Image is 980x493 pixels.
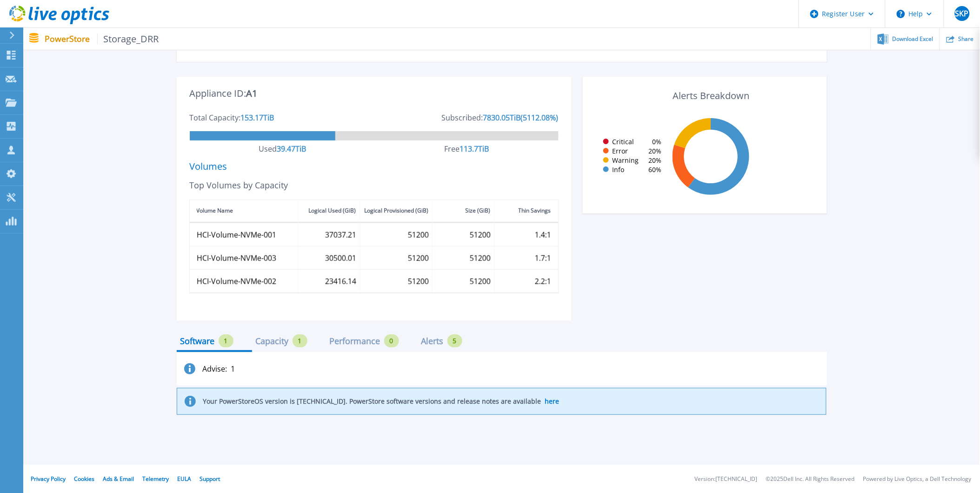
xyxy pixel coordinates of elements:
[74,475,94,483] a: Cookies
[203,365,227,373] span: Advise :
[955,10,969,17] span: SKP
[200,475,220,483] a: Support
[466,205,491,216] div: Size (GiB)
[460,145,489,153] div: 113.7 TiB
[470,231,491,238] div: 51200
[190,181,559,189] div: Top Volumes by Capacity
[197,205,233,216] div: Volume Name
[652,138,661,146] span: 0 %
[325,277,356,285] div: 23416.14
[695,476,758,482] li: Version: [TECHNICAL_ID]
[190,163,559,170] div: Volumes
[45,33,159,44] p: PowerStore
[596,83,827,107] div: Alerts Breakdown
[277,145,306,153] div: 39.47 TiB
[648,157,661,164] span: 20 %
[519,205,551,216] div: Thin Savings
[407,254,428,261] div: 51200
[600,166,625,173] div: Info
[535,277,551,285] div: 2.2:1
[219,334,233,347] div: 1
[241,114,274,121] div: 153.17 TiB
[293,334,307,347] div: 1
[959,36,974,42] span: Share
[197,231,276,238] div: HCI-Volume-NVMe-001
[103,475,134,483] a: Ads & Email
[470,254,491,261] div: 51200
[545,397,560,406] a: here
[421,337,444,345] div: Alerts
[180,337,215,345] div: Software
[535,231,551,238] div: 1.4:1
[142,475,169,483] a: Telemetry
[256,337,289,345] div: Capacity
[893,36,933,42] span: Download Excel
[364,205,428,216] div: Logical Provisioned (GiB)
[407,231,428,238] div: 51200
[203,398,560,405] p: Your PowerStoreOS version is [TECHNICAL_ID]. PowerStore software versions and release notes are a...
[648,147,661,155] span: 20 %
[177,475,191,483] a: EULA
[600,147,628,155] div: Error
[483,114,521,121] div: 7830.05 TiB
[330,337,380,345] div: Performance
[190,114,241,121] div: Total Capacity:
[521,114,559,121] div: ( 5112.08 %)
[600,157,639,164] div: Warning
[197,254,276,261] div: HCI-Volume-NVMe-003
[97,33,159,44] span: Storage_DRR
[247,90,258,114] div: A1
[447,334,462,347] div: 5
[766,476,855,482] li: © 2025 Dell Inc. All Rights Reserved
[309,205,356,216] div: Logical Used (GiB)
[442,114,483,121] div: Subscribed:
[535,254,551,261] div: 1.7:1
[190,90,247,97] div: Appliance ID:
[259,145,277,153] div: Used
[197,277,276,285] div: HCI-Volume-NVMe-002
[407,277,428,285] div: 51200
[648,166,661,173] span: 60 %
[863,476,972,482] li: Powered by Live Optics, a Dell Technology
[445,145,460,153] div: Free
[325,231,356,238] div: 37037.21
[31,475,66,483] a: Privacy Policy
[470,277,491,285] div: 51200
[600,138,634,146] div: Critical
[384,334,399,347] div: 0
[325,254,356,261] div: 30500.01
[231,365,235,373] span: 1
